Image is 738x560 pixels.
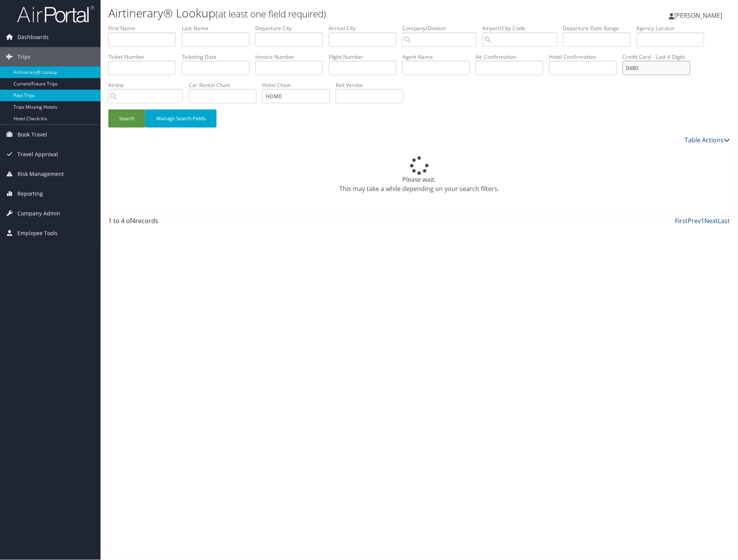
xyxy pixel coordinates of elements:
label: Departure City [255,24,329,32]
button: Search [108,109,145,128]
label: Agency Locator [637,24,710,32]
span: Employee Tools [17,224,58,243]
div: 1 to 4 of records [108,216,255,229]
span: Risk Management [17,164,64,184]
span: Book Travel [17,125,47,144]
label: Ticket Number [108,53,182,61]
a: [PERSON_NAME] [669,4,730,27]
img: airportal-logo.png [17,5,94,23]
label: Last Name [182,24,255,32]
label: First Name [108,24,182,32]
button: Manage Search Fields [145,109,217,128]
label: Ticketing Date [182,53,255,61]
small: (at least one field required) [215,7,326,20]
span: 4 [132,217,135,225]
label: Company/Division [402,24,483,32]
h1: Airtinerary® Lookup [108,5,523,21]
a: Last [718,217,730,225]
label: Invoice Number [255,53,329,61]
label: Car Rental Chain [189,81,262,89]
a: 1 [701,217,705,225]
label: Hotel Confirmation [549,53,623,61]
label: Flight Number [329,53,402,61]
div: Please wait. This may take a while depending on your search filters. [108,156,730,193]
label: Airline [108,81,189,89]
span: Travel Approval [17,145,58,164]
label: Air Confirmation [476,53,549,61]
a: First [675,217,688,225]
label: Departure Date Range [563,24,637,32]
a: Table Actions [685,136,730,144]
label: Hotel Chain [262,81,336,89]
label: Agent Name [402,53,476,61]
label: Arrival City [329,24,402,32]
span: Dashboards [17,27,49,47]
a: Next [705,217,718,225]
span: Trips [17,47,31,67]
label: Rail Vendor [336,81,409,89]
label: Credit Card - Last 4 Digits [623,53,696,61]
a: Prev [688,217,701,225]
span: Reporting [17,184,43,203]
span: Company Admin [17,204,60,223]
span: [PERSON_NAME] [675,11,723,20]
label: Airport/City Code [483,24,563,32]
